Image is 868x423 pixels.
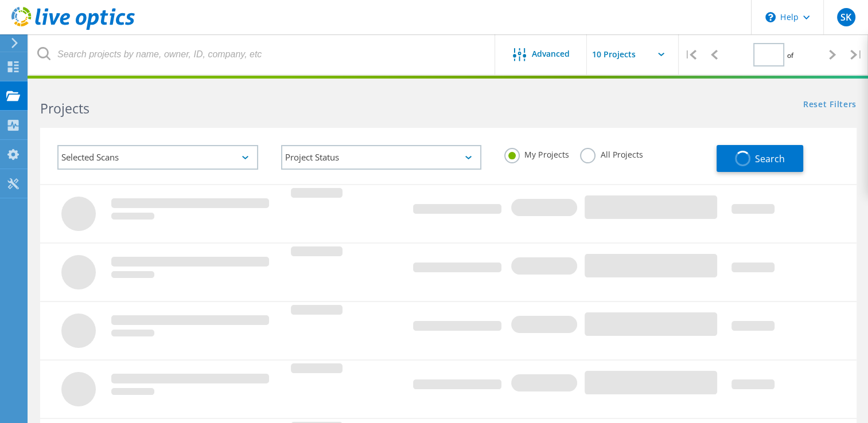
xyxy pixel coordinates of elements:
b: Projects [40,99,89,117]
label: My Projects [504,148,569,159]
button: Search [717,145,803,172]
span: Search [755,152,785,165]
input: Search projects by name, owner, ID, company, etc [29,34,496,75]
div: | [679,34,702,75]
div: | [844,34,868,75]
label: All Projects [580,148,643,159]
span: SK [840,13,851,22]
span: Advanced [532,50,570,58]
a: Live Optics Dashboard [11,24,135,32]
span: of [787,50,793,60]
div: Project Status [281,145,482,170]
div: Selected Scans [57,145,258,170]
a: Reset Filters [803,100,857,110]
svg: \n [765,12,776,22]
